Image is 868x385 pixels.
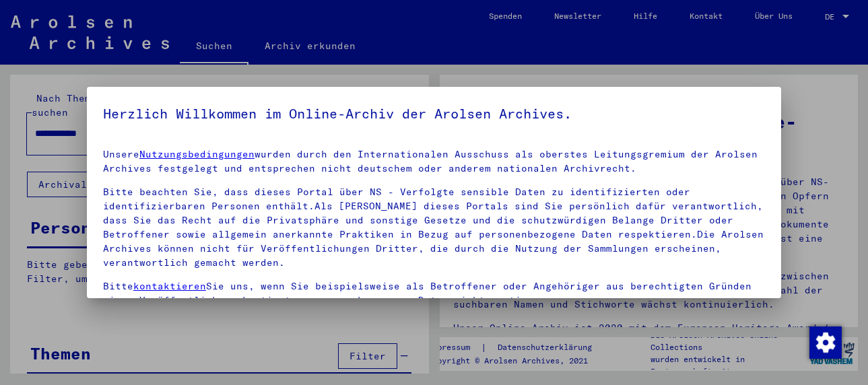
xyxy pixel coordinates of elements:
[139,148,255,160] a: Nutzungsbedingungen
[103,147,765,176] p: Unsere wurden durch den Internationalen Ausschuss als oberstes Leitungsgremium der Arolsen Archiv...
[103,103,765,125] h5: Herzlich Willkommen im Online-Archiv der Arolsen Archives.
[103,279,765,308] p: Bitte Sie uns, wenn Sie beispielsweise als Betroffener oder Angehöriger aus berechtigten Gründen ...
[809,326,842,359] img: Zustimmung ändern
[103,185,765,270] p: Bitte beachten Sie, dass dieses Portal über NS - Verfolgte sensible Daten zu identifizierten oder...
[133,280,206,292] a: kontaktieren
